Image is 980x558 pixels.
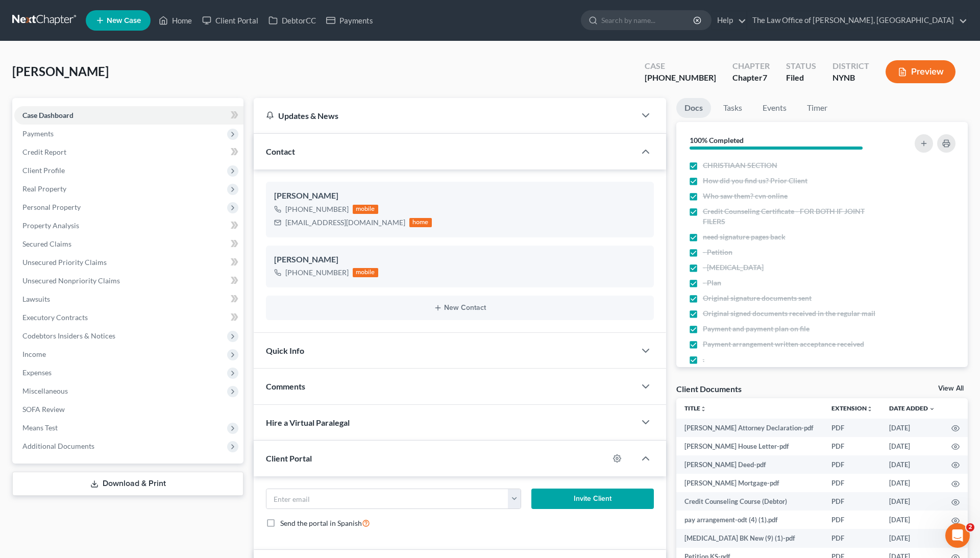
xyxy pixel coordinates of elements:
span: Send the portal in Spanish [280,519,362,527]
a: Extensionunfold_more [831,404,873,412]
td: [DATE] [881,511,943,529]
a: SOFA Review [14,400,243,419]
button: Preview [886,60,955,83]
span: - [MEDICAL_DATA] [703,262,764,273]
span: Secured Claims [22,239,71,248]
span: Who saw them? cvn online [703,191,788,201]
td: PDF [823,529,881,547]
span: Codebtors Insiders & Notices [22,331,115,340]
span: Payment arrangement written acceptance received [703,339,864,349]
span: Original signature documents sent [703,293,812,303]
div: mobile [353,268,378,277]
a: Timer [799,98,836,118]
span: CHRISTIAAN SECTION [703,160,777,171]
a: Lawsuits [14,290,243,308]
i: unfold_more [867,406,873,412]
a: Unsecured Priority Claims [14,253,243,272]
a: Unsecured Nonpriority Claims [14,272,243,290]
span: Payments [22,129,54,138]
td: PDF [823,437,881,455]
span: Expenses [22,368,52,377]
td: [DATE] [881,492,943,511]
a: Home [154,11,197,30]
div: Case [645,60,716,72]
div: Status [786,60,816,72]
span: Personal Property [22,203,81,211]
span: - Petition [703,247,732,257]
span: Comments [266,381,305,391]
div: [PERSON_NAME] [274,190,646,202]
div: [PERSON_NAME] [274,254,646,266]
span: Client Profile [22,166,65,175]
span: 2 [966,523,974,531]
button: Invite Client [531,489,654,509]
a: Credit Report [14,143,243,161]
span: Miscellaneous [22,386,68,395]
td: PDF [823,492,881,511]
div: Client Documents [676,383,742,394]
span: need signature pages back [703,232,786,242]
span: Credit Counseling Certificate - FOR BOTH IF JOINT FILERS [703,206,886,227]
td: [DATE] [881,455,943,474]
div: mobile [353,205,378,214]
td: PDF [823,474,881,492]
div: [PHONE_NUMBER] [285,204,349,214]
a: View All [938,385,964,392]
span: Case Dashboard [22,111,73,119]
span: Hire a Virtual Paralegal [266,418,350,427]
td: [PERSON_NAME] Deed-pdf [676,455,823,474]
div: Filed [786,72,816,84]
td: [DATE] [881,474,943,492]
td: [PERSON_NAME] Attorney Declaration-pdf [676,419,823,437]
input: Search by name... [601,11,695,30]
a: Case Dashboard [14,106,243,125]
span: . [703,354,704,365]
div: Updates & News [266,110,623,121]
td: pay arrangement-odt (4) (1).pdf [676,511,823,529]
a: The Law Office of [PERSON_NAME], [GEOGRAPHIC_DATA] [747,11,967,30]
td: PDF [823,455,881,474]
div: home [409,218,432,227]
a: Payments [321,11,378,30]
div: Chapter [732,60,770,72]
span: How did you find us? Prior Client [703,176,807,186]
div: [EMAIL_ADDRESS][DOMAIN_NAME] [285,217,405,228]
span: Property Analysis [22,221,79,230]
td: PDF [823,511,881,529]
span: Executory Contracts [22,313,88,322]
iframe: Intercom live chat [945,523,970,548]
td: [DATE] [881,529,943,547]
span: SOFA Review [22,405,65,414]
a: DebtorCC [263,11,321,30]
div: Chapter [732,72,770,84]
span: Real Property [22,184,66,193]
button: New Contact [274,304,646,312]
a: Date Added expand_more [889,404,935,412]
a: Help [712,11,746,30]
a: Titleunfold_more [684,404,706,412]
div: [PHONE_NUMBER] [645,72,716,84]
strong: 100% Completed [690,136,744,144]
td: PDF [823,419,881,437]
span: Payment and payment plan on file [703,324,810,334]
span: Income [22,350,46,358]
a: Client Portal [197,11,263,30]
span: Lawsuits [22,295,50,303]
span: Means Test [22,423,58,432]
a: Property Analysis [14,216,243,235]
a: Tasks [715,98,750,118]
td: [PERSON_NAME] House Letter-pdf [676,437,823,455]
span: Credit Report [22,148,66,156]
td: [PERSON_NAME] Mortgage-pdf [676,474,823,492]
span: Quick Info [266,346,304,355]
div: District [832,60,869,72]
span: Contact [266,147,295,156]
td: Credit Counseling Course (Debtor) [676,492,823,511]
div: [PHONE_NUMBER] [285,268,349,278]
div: NYNB [832,72,869,84]
i: unfold_more [700,406,706,412]
td: [MEDICAL_DATA] BK New (9) (1)-pdf [676,529,823,547]
span: Original signed documents received in the regular mail [703,308,875,319]
i: expand_more [929,406,935,412]
a: Executory Contracts [14,308,243,327]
